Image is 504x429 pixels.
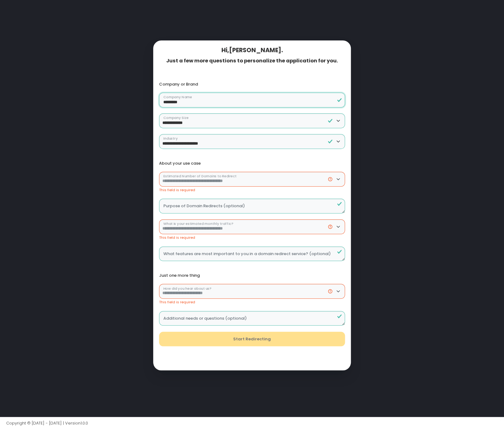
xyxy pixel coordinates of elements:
div: This field is required [159,187,345,193]
div: This field is required [159,300,345,305]
div: This field is required [159,235,345,240]
div: Just a few more questions to personalize the application for you. [159,58,345,64]
div: Company or Brand [159,82,345,87]
span: Copyright © [DATE] - [DATE] | Version 1.0.0 [6,420,88,426]
div: Just one more thing [159,273,345,278]
div: Hi, [PERSON_NAME] . [159,47,345,54]
div: About your use case [159,161,345,166]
